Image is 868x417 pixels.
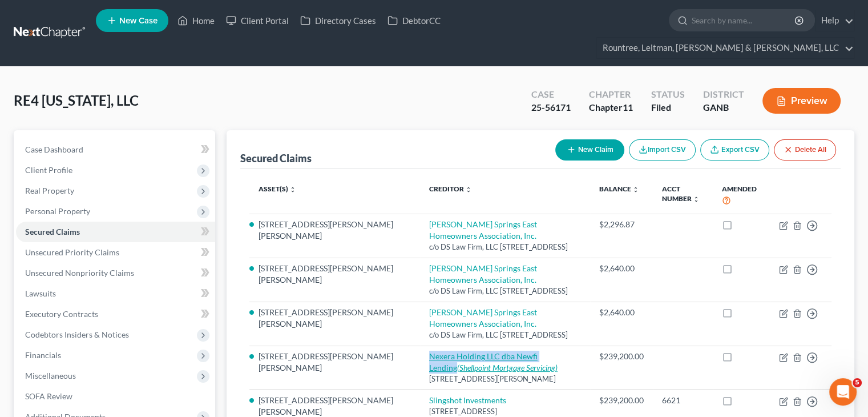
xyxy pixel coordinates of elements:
[599,263,644,274] div: $2,640.00
[25,186,74,195] span: Real Property
[774,139,836,161] button: Delete All
[429,286,581,296] div: c/o DS Law Firm, LLC [STREET_ADDRESS]
[429,185,472,193] a: Creditor unfold_more
[599,219,644,230] div: $2,296.87
[25,206,90,216] span: Personal Property
[429,263,537,284] a: [PERSON_NAME] Springs East Homeowners Association, Inc.
[25,247,119,257] span: Unsecured Priority Claims
[14,92,139,109] span: RE4 [US_STATE], LLC
[16,222,215,242] a: Secured Claims
[16,263,215,283] a: Unsecured Nonpriority Claims
[429,330,581,340] div: c/o DS Law Firm, LLC [STREET_ADDRESS]
[429,307,537,328] a: [PERSON_NAME] Springs East Homeowners Association, Inc.
[651,101,685,114] div: Filed
[589,101,633,114] div: Chapter
[119,17,158,25] span: New Case
[220,10,294,31] a: Client Portal
[662,185,700,203] a: Acct Number unfold_more
[25,391,72,401] span: SOFA Review
[662,395,704,406] div: 6621
[16,386,215,407] a: SOFA Review
[829,378,857,406] iframe: Intercom live chat
[25,350,61,360] span: Financials
[259,219,411,242] li: [STREET_ADDRESS][PERSON_NAME][PERSON_NAME]
[713,178,770,214] th: Amended
[599,395,644,406] div: $239,200.00
[25,288,56,298] span: Lawsuits
[16,304,215,324] a: Executory Contracts
[853,378,862,387] span: 5
[429,242,581,252] div: c/o DS Law Firm, LLC [STREET_ADDRESS]
[25,309,98,319] span: Executory Contracts
[240,151,312,165] div: Secured Claims
[429,351,558,372] a: Nexera Holding LLC dba Newfi Lending(Shellpoint Mortgage Servicing)
[531,88,571,101] div: Case
[589,88,633,101] div: Chapter
[703,101,744,114] div: GANB
[457,363,558,372] i: (Shellpoint Mortgage Servicing)
[25,227,80,236] span: Secured Claims
[632,186,639,193] i: unfold_more
[429,374,581,384] div: [STREET_ADDRESS][PERSON_NAME]
[172,10,220,31] a: Home
[703,88,744,101] div: District
[259,263,411,286] li: [STREET_ADDRESS][PERSON_NAME][PERSON_NAME]
[815,10,854,31] a: Help
[429,395,506,405] a: Slingshot Investments
[623,102,633,113] span: 11
[700,139,769,161] a: Export CSV
[382,10,446,31] a: DebtorCC
[429,219,537,240] a: [PERSON_NAME] Springs East Homeowners Association, Inc.
[429,406,581,417] div: [STREET_ADDRESS]
[259,351,411,374] li: [STREET_ADDRESS][PERSON_NAME][PERSON_NAME]
[531,101,571,114] div: 25-56171
[555,139,624,161] button: New Claim
[25,268,134,278] span: Unsecured Nonpriority Claims
[629,139,696,161] button: Import CSV
[289,186,296,193] i: unfold_more
[465,186,472,193] i: unfold_more
[651,88,685,101] div: Status
[599,351,644,362] div: $239,200.00
[693,196,700,203] i: unfold_more
[294,10,382,31] a: Directory Cases
[25,371,76,380] span: Miscellaneous
[25,330,129,339] span: Codebtors Insiders & Notices
[259,307,411,330] li: [STREET_ADDRESS][PERSON_NAME][PERSON_NAME]
[599,307,644,318] div: $2,640.00
[692,10,796,31] input: Search by name...
[762,88,841,114] button: Preview
[16,139,215,160] a: Case Dashboard
[25,145,83,154] span: Case Dashboard
[599,185,639,193] a: Balance unfold_more
[25,165,72,175] span: Client Profile
[16,283,215,304] a: Lawsuits
[597,38,854,58] a: Rountree, Leitman, [PERSON_NAME] & [PERSON_NAME], LLC
[259,185,296,193] a: Asset(s) unfold_more
[16,242,215,263] a: Unsecured Priority Claims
